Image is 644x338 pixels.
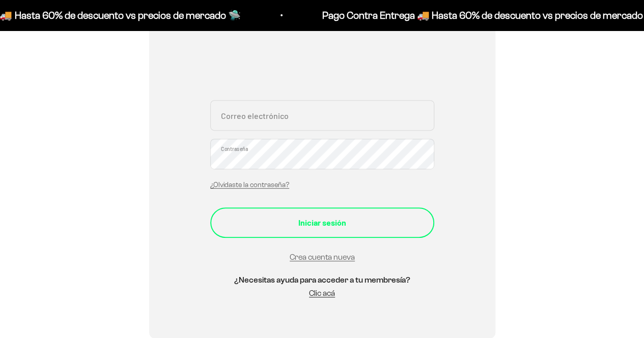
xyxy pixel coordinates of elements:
iframe: Social Login Buttons [210,12,434,88]
a: Crea cuenta nueva [290,253,355,261]
p: Pago Contra Entrega 🚚 Hasta 60% de descuento vs precios de mercado 🛸 [13,7,348,23]
h5: ¿Necesitas ayuda para acceder a tu membresía? [210,273,434,287]
a: Clic acá [309,289,335,297]
button: Iniciar sesión [210,207,434,238]
div: Iniciar sesión [231,216,414,229]
a: ¿Olvidaste la contraseña? [210,181,289,189]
